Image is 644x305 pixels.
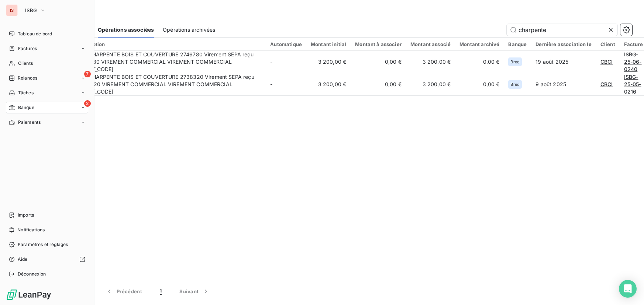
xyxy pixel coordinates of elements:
[6,253,88,265] a: Aide
[6,28,88,40] a: Tableau de bord
[455,51,504,73] td: 0,00 €
[270,41,302,47] div: Automatique
[160,288,162,295] span: 1
[18,104,34,111] span: Banque
[266,51,306,73] td: -
[624,73,643,95] a: ISBG-25-05-0216
[311,41,346,47] div: Montant initial
[600,59,613,65] span: CBCI
[406,51,455,73] td: 3 200,00 €
[171,284,218,299] button: Suivant
[84,100,91,107] span: 2
[455,73,504,96] td: 0,00 €
[624,74,641,95] span: ISBG-25-05-0216
[98,26,154,34] span: Opérations associées
[351,73,406,96] td: 0,00 €
[351,51,406,73] td: 0,00 €
[355,41,402,47] div: Montant à associer
[306,51,351,73] td: 3 200,00 €
[6,116,88,128] a: Paiements
[6,4,18,16] div: IS
[410,41,451,47] div: Montant associé
[510,60,520,64] span: Bred
[624,41,643,47] div: Facture
[18,90,34,96] span: Tâches
[17,227,45,233] span: Notifications
[6,87,88,99] a: Tâches
[97,284,151,299] button: Précédent
[600,81,613,88] a: CBCI
[18,75,37,81] span: Relances
[18,256,28,263] span: Aide
[6,72,88,84] a: 7Relances
[18,241,68,248] span: Paramètres et réglages
[531,51,596,73] td: 19 août 2025
[266,73,306,96] td: -
[600,81,613,87] span: CBCI
[531,73,596,96] td: 9 août 2025
[624,51,643,73] a: ISBG-25-06-0240
[73,51,266,73] td: STE CHARPENTE BOIS ET COUVERTURE 2746780 Virement SEPA reçu 2746780 VIREMENT COMMERCIAL VIREMENT ...
[6,57,88,69] a: Clients
[507,24,617,36] input: Rechercher
[25,7,37,13] span: ISBG
[306,73,351,96] td: 3 200,00 €
[18,271,46,277] span: Déconnexion
[18,45,37,52] span: Factures
[73,73,266,96] td: STE CHARPENTE BOIS ET COUVERTURE 2738320 Virement SEPA reçu 2738320 VIREMENT COMMERCIAL VIREMENT ...
[18,60,33,67] span: Clients
[600,41,615,47] div: Client
[600,58,613,66] a: CBCI
[406,73,455,96] td: 3 200,00 €
[535,41,591,47] div: Dernière association le
[84,71,91,77] span: 7
[6,102,88,113] a: 2Banque
[624,51,642,72] span: ISBG-25-06-0240
[18,212,34,218] span: Imports
[6,239,88,250] a: Paramètres et réglages
[151,284,171,299] button: 1
[6,209,88,221] a: Imports
[508,41,527,47] div: Banque
[6,289,52,301] img: Logo LeanPay
[163,26,215,34] span: Opérations archivées
[619,280,637,298] div: Open Intercom Messenger
[77,41,262,47] div: Description
[18,31,52,37] span: Tableau de bord
[459,41,499,47] div: Montant archivé
[510,82,520,87] span: Bred
[6,43,88,55] a: Factures
[18,119,41,126] span: Paiements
